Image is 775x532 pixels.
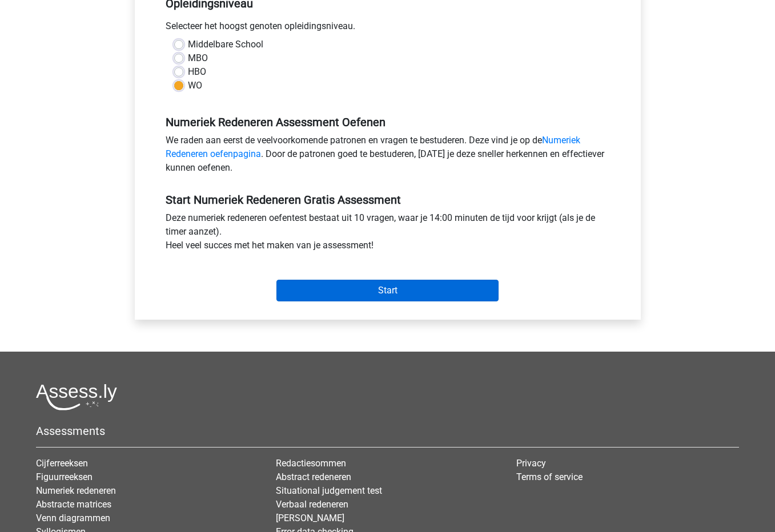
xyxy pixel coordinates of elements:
[36,513,110,523] a: Venn diagrammen
[276,280,499,301] input: Start
[36,499,111,510] a: Abstracte matrices
[157,19,619,38] div: Selecteer het hoogst genoten opleidingsniveau.
[157,134,619,179] div: We raden aan eerst de veelvoorkomende patronen en vragen te bestuderen. Deze vind je op de . Door...
[516,471,583,482] a: Terms of service
[157,211,619,257] div: Deze numeriek redeneren oefentest bestaat uit 10 vragen, waar je 14:00 minuten de tijd voor krijg...
[276,513,344,523] a: [PERSON_NAME]
[166,115,610,129] h5: Numeriek Redeneren Assessment Oefenen
[166,135,580,159] a: Numeriek Redeneren oefenpagina
[188,79,202,92] label: WO
[188,38,263,51] label: Middelbare School
[276,471,351,482] a: Abstract redeneren
[166,193,610,207] h5: Start Numeriek Redeneren Gratis Assessment
[188,65,206,79] label: HBO
[276,458,346,469] a: Redactiesommen
[276,499,348,510] a: Verbaal redeneren
[516,458,546,469] a: Privacy
[36,384,117,410] img: Assessly logo
[188,51,208,65] label: MBO
[36,471,93,482] a: Figuurreeksen
[36,424,739,438] h5: Assessments
[276,485,382,496] a: Situational judgement test
[36,485,116,496] a: Numeriek redeneren
[36,458,88,469] a: Cijferreeksen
